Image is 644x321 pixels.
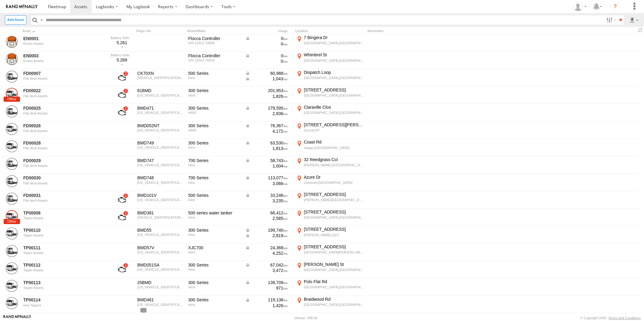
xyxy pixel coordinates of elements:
[304,303,364,307] div: [GEOGRAPHIC_DATA],[GEOGRAPHIC_DATA]
[23,36,106,41] a: EN0001
[23,59,106,63] div: undefined
[137,193,184,198] div: BMD101V
[6,262,18,274] a: View Asset Details
[580,316,641,320] div: © Copyright 2025 -
[304,314,364,319] div: [STREET_ADDRESS][PERSON_NAME]
[137,140,184,146] div: BMD749
[137,175,184,180] div: BMD748
[137,198,184,202] div: JHDFD2AL1XXX10469
[188,210,241,216] div: 500 series water tanker
[6,227,18,240] a: View Asset Details
[23,123,106,128] a: FD00026
[137,227,184,233] div: BMD55
[304,163,364,167] div: [PERSON_NAME],[GEOGRAPHIC_DATA]
[137,88,184,93] div: 61BMD
[188,158,241,163] div: 700 Series
[295,87,365,104] label: Click to View Current Location
[23,140,106,146] a: FD00028
[188,262,241,268] div: 300 Series
[6,123,18,135] a: View Asset Details
[188,41,241,45] div: S/N 22012-70008
[295,174,365,191] label: Click to View Current Location
[245,297,288,303] div: Data from Vehicle CANbus
[137,128,184,132] div: JHHUCS1H90K031578
[23,175,106,180] a: FD00030
[245,41,288,47] div: 0
[304,227,364,232] div: [STREET_ADDRESS]
[187,29,242,33] div: Model/Make
[245,123,288,128] div: Data from Vehicle CANbus
[111,262,133,277] a: View Asset with Fault/s
[304,128,364,132] div: Zuccoli,NT
[295,262,365,278] label: Click to View Current Location
[111,193,133,207] a: View Asset with Fault/s
[304,58,364,63] div: [GEOGRAPHIC_DATA],[GEOGRAPHIC_DATA]
[245,216,288,221] div: 2,585
[304,52,364,58] div: Whimbrel St
[245,245,288,250] div: Data from Vehicle CANbus
[188,175,241,180] div: 700 Series
[245,262,288,268] div: Data from Vehicle CANbus
[295,296,365,313] label: Click to View Current Location
[245,268,288,273] div: 3,472
[6,140,18,152] a: View Asset Details
[23,181,106,185] div: undefined
[245,140,288,146] div: Data from Vehicle CANbus
[304,122,364,127] div: [STREET_ADDRESS][PERSON_NAME]
[111,36,133,49] div: 5.261
[6,88,18,100] a: View Asset Details
[245,111,288,116] div: 2,836
[304,146,364,150] div: Julago,[GEOGRAPHIC_DATA]
[23,216,106,220] div: undefined
[111,71,133,85] a: View Asset with Fault/s
[604,15,617,24] label: Search Filter Options
[111,88,133,102] a: View Asset with Fault/s
[304,35,364,40] div: 7 Bingera Dr
[111,105,133,120] a: View Asset with Fault/s
[304,70,364,75] div: Dispatch Loop
[188,285,241,289] div: Hino
[188,88,241,93] div: 300 Series
[571,2,589,11] div: Zarni Lwin
[6,36,18,48] a: View Asset Details
[245,146,288,151] div: 1,813
[188,140,241,146] div: 300 Series
[39,15,44,24] label: Search Query
[245,175,288,180] div: Data from Vehicle CANbus
[137,146,184,149] div: JHHTCS3F10K004995
[304,296,364,302] div: Braidwood Rd
[304,233,364,237] div: [PERSON_NAME],QLD
[304,262,364,267] div: [PERSON_NAME] St
[295,139,365,156] label: Click to View Current Location
[295,244,365,260] label: Click to View Current Location
[295,192,365,208] label: Click to View Current Location
[111,53,133,66] div: 5.269
[188,268,241,271] div: Hino
[137,76,184,80] div: JHDFG8JPMXXX10062
[137,216,184,219] div: JHDFE7JJMXXX10337
[188,193,241,198] div: 500 Series
[23,71,106,76] a: FD00007
[304,198,364,202] div: [PERSON_NAME][GEOGRAPHIC_DATA],[GEOGRAPHIC_DATA]
[245,94,288,99] div: 1,826
[6,280,18,292] a: View Asset Details
[304,209,364,215] div: [STREET_ADDRESS]
[137,280,184,285] div: 25BMD
[304,279,364,284] div: Polo Flat Rd
[188,123,241,128] div: 300 Series
[23,53,106,58] a: EN0003
[188,245,241,250] div: XJC700
[6,5,38,9] img: rand-logo.svg
[609,316,641,320] a: Terms and Conditions
[188,216,241,219] div: Hino
[304,244,364,250] div: [STREET_ADDRESS]
[245,158,288,163] div: Data from Vehicle CANbus
[137,123,184,128] div: BMD052NT
[140,308,146,312] span: View Asset Details to show all tags
[304,174,364,180] div: Azure Dr
[294,316,317,320] div: Version: 306.00
[23,199,106,202] div: undefined
[3,315,31,321] a: Visit our Website
[23,158,106,163] a: FD00029
[304,139,364,145] div: Coast Rd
